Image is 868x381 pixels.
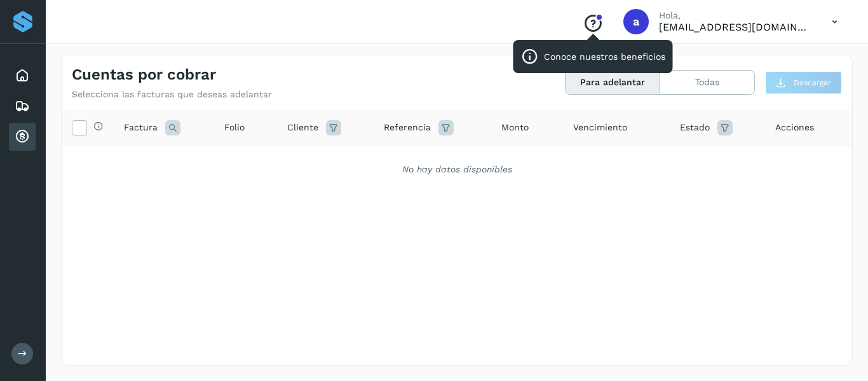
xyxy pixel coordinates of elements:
span: Descargar [794,77,831,88]
p: Selecciona las facturas que deseas adelantar [72,89,272,100]
span: Cliente [287,121,318,134]
span: Estado [680,121,710,134]
span: Vencimiento [573,121,627,134]
a: Conoce nuestros beneficios [583,24,603,34]
button: Todas [660,71,754,94]
span: Monto [501,121,529,134]
h4: Cuentas por cobrar [72,66,216,84]
div: No hay datos disponibles [78,163,836,176]
button: Para adelantar [566,71,660,94]
span: Acciones [775,121,814,134]
div: Cuentas por cobrar [9,123,36,151]
p: Conoce nuestros beneficios [544,52,665,62]
span: Factura [124,121,158,134]
button: Descargar [765,71,842,94]
span: Referencia [384,121,431,134]
p: a.tamac@hotmail.com [659,21,811,33]
div: Inicio [9,62,36,90]
p: Hola, [659,10,811,21]
div: Embarques [9,92,36,120]
span: Folio [224,121,245,134]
